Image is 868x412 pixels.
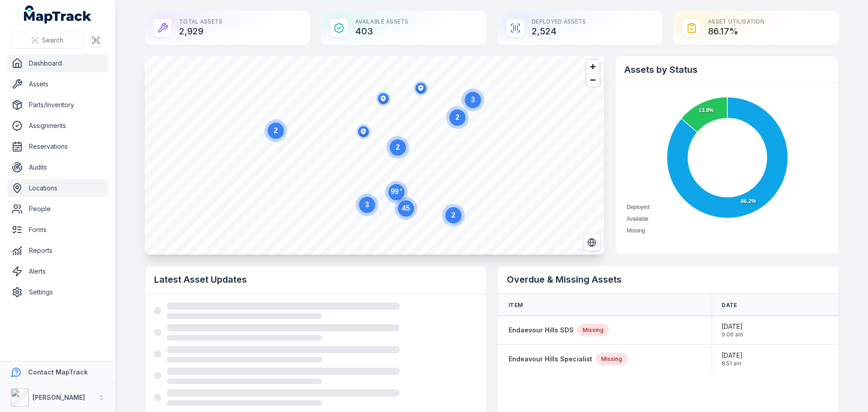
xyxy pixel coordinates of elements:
[586,73,599,86] button: Zoom out
[7,221,108,239] a: Forms
[391,187,402,195] text: 99
[400,187,402,192] tspan: +
[42,36,63,45] span: Search
[7,200,108,218] a: People
[145,56,604,255] canvas: Map
[7,262,108,280] a: Alerts
[577,324,609,336] div: Missing
[722,322,743,338] time: 8/1/2025, 9:06:46 AM
[7,96,108,114] a: Parts/Inventory
[402,204,410,212] text: 45
[28,368,88,376] strong: Contact MapTrack
[396,143,400,151] text: 2
[722,360,743,367] span: 8:51 am
[722,302,737,309] span: Date
[274,127,278,134] text: 2
[7,242,108,260] a: Reports
[586,60,599,73] button: Zoom in
[624,63,830,76] h2: Assets by Status
[722,322,743,331] span: [DATE]
[7,137,108,156] a: Reservations
[7,117,108,135] a: Assignments
[33,393,85,401] strong: [PERSON_NAME]
[627,216,648,222] span: Available
[7,283,108,301] a: Settings
[452,211,456,219] text: 2
[722,351,743,367] time: 8/1/2025, 8:51:18 AM
[722,331,743,338] span: 9:06 am
[627,204,650,210] span: Deployed
[11,32,84,49] button: Search
[583,234,600,251] button: Switch to Satellite View
[7,179,108,197] a: Locations
[627,227,645,234] span: Missing
[154,273,477,286] h2: Latest Asset Updates
[24,5,92,24] a: MapTrack
[722,351,743,360] span: [DATE]
[596,353,627,365] div: Missing
[507,273,830,286] h2: Overdue & Missing Assets
[7,158,108,176] a: Audits
[509,302,523,309] span: Item
[7,54,108,72] a: Dashboard
[7,75,108,93] a: Assets
[509,355,592,364] a: Endeavour Hills Specialist
[509,326,574,335] a: Endaevour Hills SDS
[471,96,475,104] text: 3
[365,201,369,208] text: 3
[456,114,460,121] text: 2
